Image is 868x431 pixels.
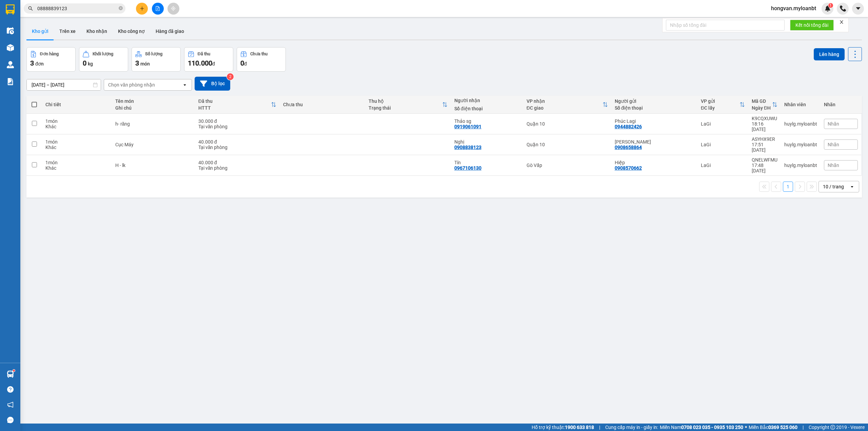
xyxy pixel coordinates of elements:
span: aim [171,6,176,11]
th: Toggle SortBy [523,96,611,114]
img: phone-icon [840,5,846,12]
button: Kho nhận [81,23,113,39]
div: 1 món [45,160,108,165]
button: Chưa thu0đ [237,47,286,72]
span: | [803,424,804,431]
div: Người gửi [615,98,694,104]
div: 0908838123 [454,145,481,150]
button: Kết nối tổng đài [790,20,834,31]
button: Bộ lọc [195,77,230,91]
div: Khác [45,124,108,129]
div: LaGi [701,121,745,127]
div: Nhân viên [784,102,817,107]
div: Chưa thu [283,102,362,107]
img: warehouse-icon [7,27,14,34]
div: Mã GD [752,98,772,104]
input: Select a date range. [27,79,101,90]
strong: 0708 023 035 - 0935 103 250 [681,425,743,430]
div: 1 món [45,139,108,145]
img: warehouse-icon [7,44,14,51]
div: Số điện thoại [454,106,520,111]
div: Đơn hàng [40,52,59,56]
svg: open [849,184,855,189]
th: Toggle SortBy [697,96,748,114]
div: 1 món [45,118,108,124]
span: Hỗ trợ kỹ thuật: [532,424,594,431]
span: 3 [30,59,34,67]
div: Chưa thu [250,52,268,56]
div: Trạng thái [369,105,442,111]
sup: 2 [227,73,234,80]
sup: 1 [13,370,15,372]
div: HTTT [198,105,271,111]
span: Miền Bắc [749,424,797,431]
div: 18:16 [DATE] [752,121,777,132]
div: 0919061091 [454,124,481,129]
div: H - lk [115,163,192,168]
div: Nghị [454,139,520,145]
span: đơn [35,61,44,67]
div: 0908570662 [615,165,642,171]
div: Chọn văn phòng nhận [108,81,155,88]
div: QNELWFMU [752,157,777,163]
span: Cung cấp máy in - giấy in: [605,424,658,431]
span: file-add [155,6,160,11]
div: Quận 10 [527,142,608,147]
strong: 0369 525 060 [768,425,797,430]
div: 17:51 [DATE] [752,142,777,153]
span: Kết nối tổng đài [795,21,828,29]
span: Nhãn [828,121,839,127]
sup: 1 [828,3,833,8]
div: Hiệp [615,160,694,165]
span: kg [88,61,93,67]
span: món [140,61,150,67]
div: Đã thu [198,52,210,56]
span: Nhãn [828,142,839,147]
div: h- răng [115,121,192,127]
div: Số lượng [145,52,162,56]
div: huylg.myloanbt [784,163,817,168]
input: Nhập số tổng đài [666,20,785,31]
span: close-circle [119,6,123,10]
span: close-circle [119,5,123,12]
button: Đơn hàng3đơn [26,47,76,72]
span: Nhãn [828,163,839,168]
div: Cục Máy [115,142,192,147]
span: plus [140,6,144,11]
span: đ [212,61,215,67]
span: notification [7,401,14,408]
img: solution-icon [7,78,14,85]
svg: open [182,82,188,88]
div: huylg.myloanbt [784,121,817,127]
th: Toggle SortBy [195,96,280,114]
div: Thảo sg [454,118,520,124]
button: Trên xe [54,23,81,39]
div: Đã thu [198,98,271,104]
img: logo-vxr [6,4,15,15]
div: LaGi [701,142,745,147]
span: hongvan.myloanbt [766,4,822,13]
div: Tại văn phòng [198,145,276,150]
div: Phúc Lagi [615,118,694,124]
div: Quận 10 [527,121,608,127]
div: Số điện thoại [615,105,694,111]
button: Số lượng3món [132,47,181,72]
div: Khác [45,145,108,150]
button: Kho gửi [26,23,54,39]
div: K9CQXUWU [752,116,777,121]
span: đ [244,61,247,67]
div: 0967106130 [454,165,481,171]
div: VP nhận [527,98,603,104]
div: VP gửi [701,98,739,104]
div: Tại văn phòng [198,165,276,171]
span: caret-down [855,5,861,12]
span: 0 [240,59,244,67]
span: ⚪️ [745,426,747,429]
div: Nhãn [824,102,858,107]
div: Tên món [115,98,192,104]
div: Chi tiết [45,102,108,107]
span: 0 [83,59,86,67]
div: 40.000 đ [198,160,276,165]
span: 1 [829,3,832,8]
span: search [28,6,33,11]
